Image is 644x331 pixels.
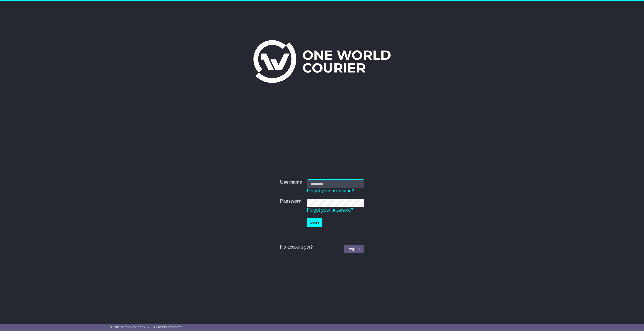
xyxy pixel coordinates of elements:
[280,199,301,204] label: Password
[307,188,354,193] a: Forgot your username?
[307,207,353,213] a: Forgot your password?
[280,179,302,185] label: Username
[280,245,364,250] div: No account yet?
[307,218,322,227] button: Login
[253,40,391,83] img: One World
[110,325,183,329] span: © One World Courier 2025. All rights reserved.
[344,245,364,253] a: Register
